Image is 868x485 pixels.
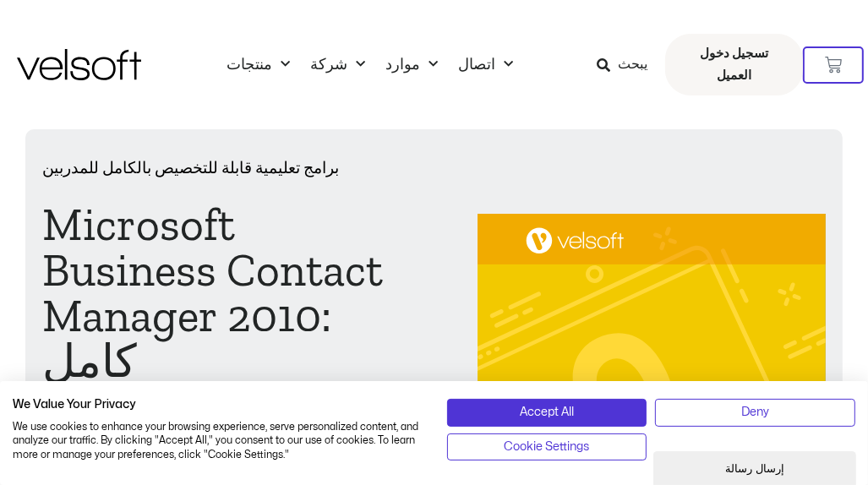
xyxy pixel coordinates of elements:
img: مواد تدريب فيلسوفت [17,49,141,80]
button: Deny all cookies [655,399,855,426]
span: Deny [741,403,769,422]
iframe: أداة الدردشة [653,448,860,485]
font: شركة [310,57,347,72]
a: شركةتبديل القائمة [300,56,375,74]
a: مواردتبديل القائمة [375,56,448,74]
button: Adjust cookie preferences [447,433,647,460]
a: يبحث [598,51,660,79]
h2: We Value Your Privacy [13,397,422,412]
font: برامج تعليمية قابلة للتخصيص بالكامل للمدربين [42,161,339,176]
font: منتجات [227,57,272,72]
a: اتصالتبديل القائمة [448,56,523,74]
button: Accept all cookies [447,399,647,426]
font: يبحث [619,57,648,71]
font: تسجيل دخول العميل [700,47,768,82]
span: Accept All [520,403,574,422]
a: منتجاتتبديل القائمة [216,56,300,74]
nav: قائمة طعام [216,56,523,74]
p: We use cookies to enhance your browsing experience, serve personalized content, and analyze our t... [13,420,422,462]
font: موارد [385,57,420,72]
span: Cookie Settings [504,438,589,456]
font: Microsoft Business Contact Manager 2010: كامل [42,197,383,389]
font: اتصال [458,57,495,72]
a: تسجيل دخول العميل [665,34,803,95]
